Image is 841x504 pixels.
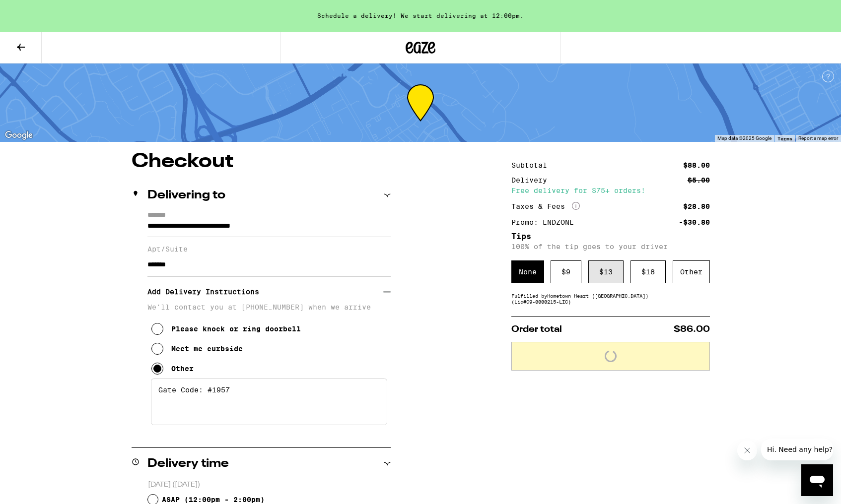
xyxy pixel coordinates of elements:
div: Fulfilled by Hometown Heart ([GEOGRAPHIC_DATA]) (Lic# C9-0000215-LIC ) [511,293,710,305]
div: Meet me curbside [171,345,243,353]
iframe: Message from company [761,439,833,460]
p: 100% of the tip goes to your driver [511,243,710,251]
a: Report a map error [798,135,838,141]
div: Other [171,365,194,373]
h3: Add Delivery Instructions [147,280,383,303]
span: Map data ©2025 Google [717,135,771,141]
div: Free delivery for $75+ orders! [511,187,710,194]
div: -$30.80 [679,219,710,226]
div: Please knock or ring doorbell [171,325,301,333]
span: $86.00 [674,325,710,334]
h1: Checkout [132,152,391,172]
div: Taxes & Fees [511,202,580,211]
p: We'll contact you at [PHONE_NUMBER] when we arrive [147,303,391,311]
span: Order total [511,325,562,334]
button: Please knock or ring doorbell [151,319,301,339]
div: $88.00 [683,162,710,169]
button: Meet me curbside [151,339,243,359]
div: $28.80 [683,203,710,210]
img: Google [2,129,35,142]
div: $ 13 [588,260,624,283]
h5: Tips [511,233,710,241]
p: [DATE] ([DATE]) [148,480,391,490]
label: Apt/Suite [147,245,391,253]
div: None [511,260,544,283]
a: Terms [777,135,792,141]
h2: Delivery time [147,458,229,470]
div: Delivery [511,177,554,184]
a: Open this area in Google Maps (opens a new window) [2,129,35,142]
div: Promo: ENDZONE [511,219,581,226]
iframe: Button to launch messaging window [801,464,833,496]
span: ASAP ( 12:00pm - 2:00pm ) [162,496,265,504]
div: Other [673,260,710,283]
div: $5.00 [688,177,710,184]
div: $ 9 [551,260,581,283]
div: Subtotal [511,162,554,169]
iframe: Close message [737,441,757,460]
div: $ 18 [631,260,666,283]
button: Other [151,359,194,378]
h2: Delivering to [147,189,225,201]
